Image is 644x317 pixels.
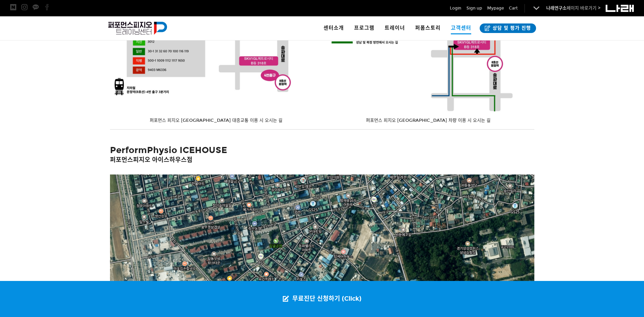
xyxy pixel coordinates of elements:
a: Login [450,5,461,12]
span: 트레이너 [385,25,405,31]
a: 센터소개 [318,16,349,40]
div: 퍼포먼스 피지오 [GEOGRAPHIC_DATA] 차량 이용 시 오시는 길 [322,117,534,124]
strong: PerformPhysio ICEHOUSE [110,145,227,155]
a: 프로그램 [349,16,380,40]
span: 고객센터 [451,22,471,34]
a: 고객센터 [446,16,476,40]
span: 퍼폼스토리 [415,25,441,31]
a: 나래연구소페이지 바로가기 > [546,5,601,11]
a: 상담 및 평가 진행 [480,23,536,33]
a: 퍼폼스토리 [410,16,446,40]
span: 상담 및 평가 진행 [491,25,531,32]
span: 센터소개 [324,25,344,31]
a: 무료진단 신청하기 (Click) [276,281,368,317]
strong: 퍼포먼스피지오 아이스하우스점 [110,156,192,164]
a: Mypage [487,5,504,12]
a: 트레이너 [380,16,410,40]
div: 퍼포먼스 피지오 [GEOGRAPHIC_DATA] 대중교통 이용 시 오시는 길 [110,117,322,124]
a: Sign up [466,5,482,12]
strong: 나래연구소 [546,5,567,11]
span: 프로그램 [354,25,374,31]
a: Cart [509,5,518,12]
